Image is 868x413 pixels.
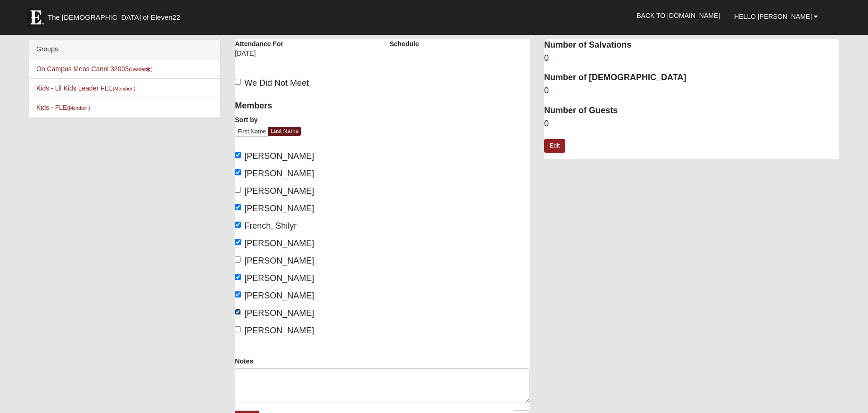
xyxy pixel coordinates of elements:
[244,78,309,88] span: We Did Not Meet
[244,273,314,283] span: [PERSON_NAME]
[36,84,135,92] a: Kids - Lil Kids Leader FLE(Member )
[235,101,375,111] h4: Members
[235,152,241,158] input: [PERSON_NAME]
[26,8,45,27] img: Eleven22 logo
[67,105,90,111] small: (Member )
[244,308,314,318] span: [PERSON_NAME]
[22,3,210,27] a: The [DEMOGRAPHIC_DATA] of Eleven22
[235,222,241,228] input: French, Shilyr
[544,105,839,117] dt: Number of Guests
[235,115,257,124] label: Sort by
[113,86,135,91] small: (Member )
[544,85,839,97] dd: 0
[235,204,241,210] input: [PERSON_NAME]
[544,118,839,130] dd: 0
[235,169,241,175] input: [PERSON_NAME]
[36,104,90,111] a: Kids - FLE(Member )
[235,274,241,280] input: [PERSON_NAME]
[268,127,301,136] a: Last Name
[544,72,839,84] dt: Number of [DEMOGRAPHIC_DATA]
[244,221,297,231] span: French, Shilyr
[734,13,812,20] span: Hello [PERSON_NAME]
[235,79,241,85] input: We Did Not Meet
[235,309,241,315] input: [PERSON_NAME]
[544,139,565,153] a: Edit
[235,256,241,263] input: [PERSON_NAME]
[235,326,241,332] input: [PERSON_NAME]
[544,39,839,51] dt: Number of Salvations
[629,4,727,27] a: Back to [DOMAIN_NAME]
[129,66,153,72] small: (Leader )
[48,13,180,22] span: The [DEMOGRAPHIC_DATA] of Eleven22
[244,326,314,335] span: [PERSON_NAME]
[544,52,839,65] dd: 0
[389,39,419,49] label: Schedule
[244,256,314,265] span: [PERSON_NAME]
[235,291,241,297] input: [PERSON_NAME]
[244,151,314,161] span: [PERSON_NAME]
[244,239,314,248] span: [PERSON_NAME]
[235,356,253,366] label: Notes
[244,204,314,213] span: [PERSON_NAME]
[36,65,153,73] a: On Campus Mens Canni 32003(Leader)
[235,39,283,49] label: Attendance For
[727,5,825,28] a: Hello [PERSON_NAME]
[235,239,241,245] input: [PERSON_NAME]
[235,49,298,65] div: [DATE]
[244,186,314,196] span: [PERSON_NAME]
[235,127,269,137] a: First Name
[244,169,314,178] span: [PERSON_NAME]
[235,187,241,193] input: [PERSON_NAME]
[29,40,220,59] div: Groups
[244,291,314,300] span: [PERSON_NAME]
